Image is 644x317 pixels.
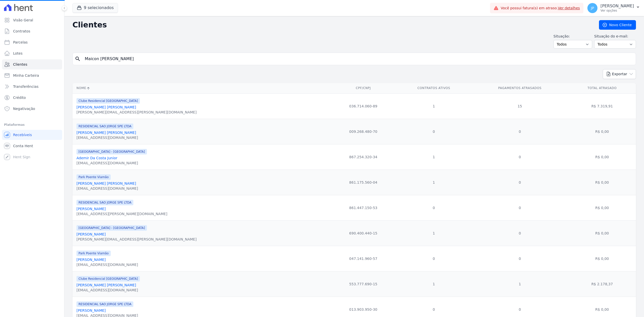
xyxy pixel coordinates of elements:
[76,258,106,262] a: [PERSON_NAME]
[82,54,634,64] input: Buscar por nome, CPF ou e-mail
[75,56,81,62] i: search
[330,83,396,93] th: CPF/CNPJ
[471,246,568,271] td: 0
[76,186,138,191] div: [EMAIL_ADDRESS][DOMAIN_NAME]
[76,276,140,282] span: Clube Residencial [GEOGRAPHIC_DATA]
[13,106,35,111] span: Negativação
[471,93,568,119] td: 15
[568,271,636,297] td: R$ 2.178,37
[13,73,39,78] span: Minha Carteira
[568,195,636,220] td: R$ 0,00
[13,143,33,148] span: Conta Hent
[396,220,471,246] td: 1
[4,122,60,128] div: Plataformas
[568,83,636,93] th: Total Atrasado
[396,170,471,195] td: 1
[76,110,196,115] div: [PERSON_NAME][EMAIL_ADDRESS][PERSON_NAME][DOMAIN_NAME]
[13,84,38,89] span: Transferências
[594,34,636,39] label: Situação do e-mail:
[471,119,568,144] td: 0
[2,15,62,25] a: Visão Geral
[2,141,62,151] a: Conta Hent
[2,104,62,114] a: Negativação
[13,95,26,100] span: Crédito
[76,232,106,236] a: [PERSON_NAME]
[471,220,568,246] td: 0
[76,156,117,160] a: Ademir Da Costa Junior
[396,144,471,170] td: 1
[600,4,634,9] p: [PERSON_NAME]
[396,195,471,220] td: 0
[76,262,138,267] div: [EMAIL_ADDRESS][DOMAIN_NAME]
[76,161,147,166] div: [EMAIL_ADDRESS][DOMAIN_NAME]
[568,119,636,144] td: R$ 0,00
[13,18,33,23] span: Visão Geral
[76,149,147,154] span: [GEOGRAPHIC_DATA] - [GEOGRAPHIC_DATA]
[568,220,636,246] td: R$ 0,00
[330,246,396,271] td: 047.141.960-57
[2,70,62,81] a: Minha Carteira
[2,82,62,92] a: Transferências
[330,144,396,170] td: 867.254.320-34
[2,93,62,103] a: Crédito
[13,62,27,67] span: Clientes
[72,3,118,13] button: 9 selecionados
[76,135,138,140] div: [EMAIL_ADDRESS][DOMAIN_NAME]
[471,83,568,93] th: Pagamentos Atrasados
[583,1,644,15] button: JP [PERSON_NAME] Ver opções
[76,131,136,135] a: [PERSON_NAME] [PERSON_NAME]
[76,251,111,256] span: Park Poente Viamão
[471,195,568,220] td: 0
[2,48,62,58] a: Lotes
[2,37,62,47] a: Parcelas
[330,119,396,144] td: 009.268.480-70
[76,283,136,287] a: [PERSON_NAME] [PERSON_NAME]
[396,93,471,119] td: 1
[76,105,136,109] a: [PERSON_NAME] [PERSON_NAME]
[568,170,636,195] td: R$ 0,00
[2,59,62,69] a: Clientes
[13,29,30,34] span: Contratos
[471,271,568,297] td: 1
[396,83,471,93] th: Contratos Ativos
[76,301,133,307] span: RESIDENCIAL SAO JORGE SPE LTDA
[568,93,636,119] td: R$ 7.319,91
[72,20,591,29] h2: Clientes
[330,271,396,297] td: 553.777.690-15
[76,225,147,231] span: [GEOGRAPHIC_DATA] - [GEOGRAPHIC_DATA]
[330,170,396,195] td: 861.175.560-04
[558,6,580,10] a: Ver detalhes
[591,6,594,10] span: JP
[76,237,196,242] div: [PERSON_NAME][EMAIL_ADDRESS][PERSON_NAME][DOMAIN_NAME]
[600,9,634,13] p: Ver opções
[76,124,133,129] span: RESIDENCIAL SAO JORGE SPE LTDA
[13,51,23,56] span: Lotes
[76,211,167,216] div: [EMAIL_ADDRESS][PERSON_NAME][DOMAIN_NAME]
[599,20,636,30] a: Novo Cliente
[396,246,471,271] td: 0
[501,6,580,11] span: Você possui fatura(s) em atraso.
[396,271,471,297] td: 1
[330,195,396,220] td: 861.447.150-53
[2,26,62,36] a: Contratos
[330,220,396,246] td: 690.400.440-15
[553,34,592,39] label: Situação:
[76,308,106,312] a: [PERSON_NAME]
[568,144,636,170] td: R$ 0,00
[76,288,140,293] div: [EMAIL_ADDRESS][DOMAIN_NAME]
[76,174,111,180] span: Park Poente Viamão
[471,144,568,170] td: 0
[471,170,568,195] td: 0
[76,207,106,211] a: [PERSON_NAME]
[396,119,471,144] td: 0
[76,181,136,185] a: [PERSON_NAME] [PERSON_NAME]
[72,83,330,93] th: Nome
[330,93,396,119] td: 036.714.060-89
[13,132,32,137] span: Recebíveis
[603,69,636,79] button: Exportar
[76,200,133,205] span: RESIDENCIAL SAO JORGE SPE LTDA
[13,40,28,45] span: Parcelas
[76,98,140,104] span: Clube Residencial [GEOGRAPHIC_DATA]
[568,246,636,271] td: R$ 0,00
[2,130,62,140] a: Recebíveis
